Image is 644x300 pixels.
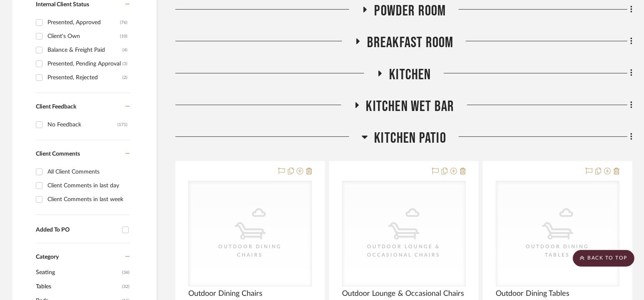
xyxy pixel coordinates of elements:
span: Powder Room [374,2,446,20]
div: Balance & Freight Paid [47,43,122,57]
span: Category [36,254,59,261]
div: (4) [122,43,127,57]
div: Client's Own [47,30,120,43]
span: Kitchen Wet Bar [366,98,454,116]
div: (171) [117,118,127,131]
div: Client Comments in last day [47,179,127,192]
div: Presented, Rejected [47,71,122,84]
span: Kitchen [389,66,431,84]
div: Presented, Pending Approval [47,57,122,71]
div: Outdoor Dining Chairs [209,242,292,259]
span: Outdoor Dining Chairs [188,289,262,298]
div: All Client Comments [47,165,127,179]
div: (76) [120,16,127,29]
span: (36) [122,266,130,279]
span: Seating [36,265,120,280]
div: Outdoor Lounge & Occasional Chairs [362,242,446,259]
span: Client Comments [36,151,80,157]
div: (10) [120,30,127,43]
span: Breakfast Room [367,34,454,52]
span: Client Feedback [36,104,76,110]
span: Outdoor Lounge & Occasional Chairs [342,289,464,298]
div: Presented, Approved [47,16,120,29]
scroll-to-top-button: BACK TO TOP [573,250,634,267]
span: Internal Client Status [36,2,89,8]
div: Outdoor Dining Tables [516,242,599,259]
div: Added To PO [36,227,118,234]
span: Kitchen Patio [374,129,446,147]
div: No Feedback [47,118,117,131]
span: Outdoor Dining Tables [496,289,569,298]
span: (32) [122,280,130,293]
span: Tables [36,280,120,294]
div: (2) [122,71,127,84]
div: Client Comments in last week [47,193,127,206]
div: (3) [122,57,127,71]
